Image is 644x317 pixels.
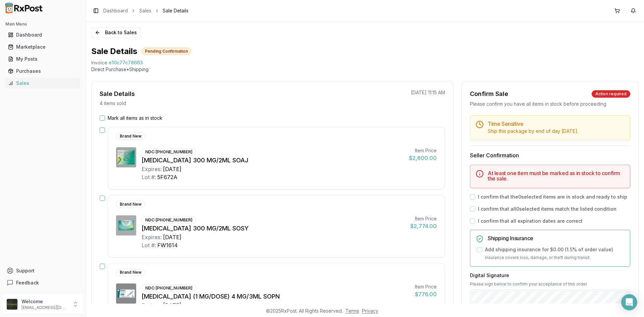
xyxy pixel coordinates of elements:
button: Marketplace [3,42,83,52]
a: Terms [345,308,359,314]
div: [MEDICAL_DATA] 300 MG/2ML SOSY [142,224,405,233]
p: [EMAIL_ADDRESS][DOMAIN_NAME] [21,305,68,310]
div: Confirm Sale [470,89,508,99]
a: My Posts [5,53,80,65]
p: 4 items sold [100,100,126,107]
a: Sales [5,77,80,89]
div: Sales [8,80,77,87]
div: Brand New [116,201,145,208]
a: Purchases [5,65,80,77]
p: Insurance covers loss, damage, or theft during transit. [485,254,625,261]
button: My Posts [3,54,83,64]
div: $2,774.00 [410,222,437,230]
p: Welcome [21,298,68,305]
button: Dashboard [3,30,83,40]
div: Lot #: [142,173,156,181]
h5: Shipping Insurance [488,235,625,241]
div: Item Price [410,215,437,222]
a: Sales [139,7,151,14]
button: Back to Sales [91,27,141,38]
p: [DATE] 11:15 AM [411,89,445,96]
button: Sales [3,78,83,89]
a: Dashboard [103,7,128,14]
div: Sale Details [100,89,135,99]
div: Open Intercom Messenger [621,294,637,310]
div: Action required [592,90,630,98]
h5: Time Sensitive [488,121,625,126]
div: Brand New [116,133,145,140]
div: My Posts [8,56,77,62]
div: FW1614 [157,241,178,249]
div: Item Price [409,147,437,154]
div: [MEDICAL_DATA] (1 MG/DOSE) 4 MG/3ML SOPN [142,292,410,301]
img: Dupixent 300 MG/2ML SOAJ [116,147,136,167]
button: Purchases [3,66,83,76]
div: $2,600.00 [409,154,437,162]
a: Marketplace [5,41,80,53]
div: Expires: [142,233,162,241]
span: Feedback [16,279,39,286]
h2: Main Menu [5,21,80,27]
div: Invoice [91,59,107,66]
div: NDC: [PHONE_NUMBER] [142,148,196,156]
label: Mark all items as in stock [108,115,162,121]
label: I confirm that all expiration dates are correct [478,218,583,224]
h1: Sale Details [91,46,137,57]
a: Dashboard [5,29,80,41]
p: Please sign below to confirm your acceptance of this order [470,281,630,287]
div: [DATE] [163,301,181,309]
button: Feedback [3,277,83,289]
label: I confirm that all 0 selected items match the listed condition [478,206,616,212]
h3: Seller Confirmation [470,151,630,159]
span: e10c77c78663 [109,59,143,66]
div: Brand New [116,269,145,276]
div: Item Price [415,283,437,290]
h5: At least one item must be marked as in stock to confirm the sale. [488,170,625,181]
div: [MEDICAL_DATA] 300 MG/2ML SOAJ [142,156,404,165]
nav: breadcrumb [103,7,189,14]
div: Expires: [142,301,162,309]
a: Privacy [362,308,378,314]
div: [DATE] [163,165,181,173]
div: Dashboard [8,32,77,38]
img: Ozempic (1 MG/DOSE) 4 MG/3ML SOPN [116,283,136,304]
div: NDC: [PHONE_NUMBER] [142,284,196,292]
div: $776.00 [415,290,437,298]
div: Expires: [142,165,162,173]
span: Sale Details [163,7,189,14]
div: Pending Confirmation [141,48,192,55]
h3: Digital Signature [470,272,630,279]
div: Purchases [8,68,77,74]
p: Direct Purchase • Shipping [91,66,639,73]
span: Ship this package by end of day [DATE] . [488,128,578,134]
div: Marketplace [8,44,77,50]
label: I confirm that the 0 selected items are in stock and ready to ship [478,194,627,200]
button: Support [3,265,83,277]
label: Add shipping insurance for $0.00 ( 1.5 % of order value) [485,246,613,253]
div: Lot #: [142,241,156,249]
img: Dupixent 300 MG/2ML SOSY [116,215,136,235]
img: RxPost Logo [3,3,46,13]
div: 5F672A [157,173,177,181]
img: User avatar [7,299,17,310]
div: [DATE] [163,233,181,241]
div: Please confirm you have all items in stock before proceeding [470,101,630,107]
div: NDC: [PHONE_NUMBER] [142,216,196,224]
